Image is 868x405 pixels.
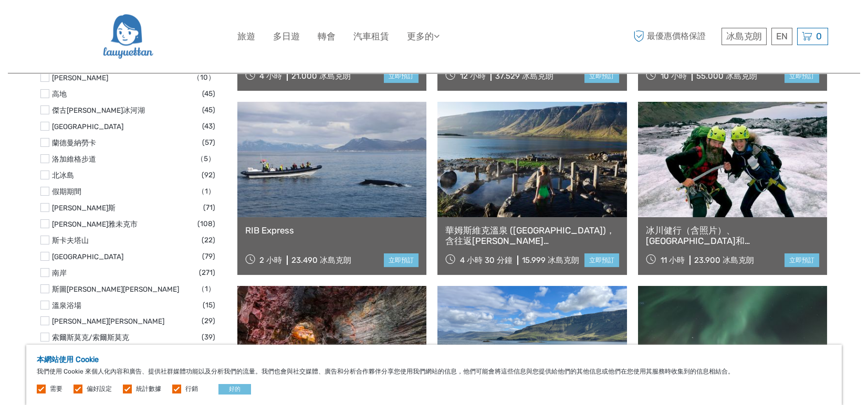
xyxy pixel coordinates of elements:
font: 37.529 冰島克朗 [495,71,553,81]
font: （5） [196,154,215,163]
a: 斯圖[PERSON_NAME][PERSON_NAME] [52,285,179,293]
font: 冰川健行（含照片）、[GEOGRAPHIC_DATA]和[GEOGRAPHIC_DATA] [646,225,750,257]
font: 12 小時 [460,71,486,81]
font: [PERSON_NAME] [52,73,108,82]
font: 多日遊 [273,31,300,41]
font: (271) [199,268,215,276]
font: 轉會 [318,31,336,41]
a: 高地 [52,90,67,98]
font: 立即預訂 [589,257,614,264]
button: 開啟 LiveChat 聊天小工具 [121,16,133,29]
font: 我們現在不在。請稍後再查看！ [15,18,118,27]
a: [PERSON_NAME][PERSON_NAME] [52,317,164,325]
font: (71) [203,203,215,211]
font: EN [776,31,788,41]
font: RIB Express [245,225,294,236]
a: 立即預訂 [584,69,619,83]
font: 統計數據 [136,386,161,393]
font: (108) [197,219,215,228]
font: (57) [202,138,215,146]
font: 我們使用 Cookie 來個人化內容和廣告、提供社群媒體功能以及分析我們的流量。我們也會與社交媒體、廣告和分析合作夥伴分享您使用我們網站的信息，他們可能會將這些信息與您提供給他們的其他信息或他們... [37,368,734,375]
font: (45) [202,105,215,114]
a: [PERSON_NAME]雅未克市 [52,220,138,228]
font: 傑古[PERSON_NAME]冰河湖 [52,106,145,114]
font: (39) [202,333,215,341]
font: 好的 [229,386,240,392]
a: 立即預訂 [384,69,419,83]
a: 立即預訂 [584,253,619,267]
font: 華姆斯維克溫泉 ([GEOGRAPHIC_DATA])，含往返[PERSON_NAME][GEOGRAPHIC_DATA]克的巴士接送服務 [445,225,615,257]
a: 冰川健行（含照片）、[GEOGRAPHIC_DATA]和[GEOGRAPHIC_DATA] [646,225,820,247]
a: [GEOGRAPHIC_DATA] [52,252,123,261]
a: 假期期間 [52,187,81,196]
a: 北冰島 [52,171,74,179]
font: 旅遊 [237,31,255,41]
font: 立即預訂 [789,257,814,264]
font: 21.000 冰島克朗 [291,71,351,81]
a: 轉會 [318,29,336,44]
font: 23.900 冰島克朗 [694,255,754,265]
font: 冰島克朗 [726,31,762,41]
font: (92) [202,170,215,179]
font: 11 小時 [661,255,685,265]
a: 立即預訂 [384,253,419,267]
a: 溫泉浴場 [52,301,81,310]
font: 2 小時 [259,255,282,265]
font: 4 小時 30 分鐘 [460,255,513,265]
font: （1） [197,187,215,195]
font: 立即預訂 [789,72,814,80]
font: 立即預訂 [589,72,614,80]
font: 立即預訂 [389,257,414,264]
font: 55.000 冰島克朗 [696,71,757,81]
font: 4 小時 [259,71,282,81]
font: (29) [202,316,215,325]
font: 23.490 冰島克朗 [291,255,351,265]
a: 蘭德曼納勞卡 [52,138,96,147]
a: 立即預訂 [785,69,819,83]
a: [PERSON_NAME]斯 [52,204,116,212]
a: 立即預訂 [785,253,819,267]
img: 2954-36deae89-f5b4-4889-ab42-60a468582106_logo_big.png [102,8,153,65]
font: 更多的 [407,31,434,41]
a: 索爾斯莫克/索爾斯莫克 [52,333,129,342]
font: 最優惠價格保證 [647,31,706,41]
font: (43) [202,122,215,130]
a: [GEOGRAPHIC_DATA] [52,122,123,131]
font: (22) [202,236,215,244]
a: 南岸 [52,269,67,277]
font: 10 小時 [661,71,687,81]
a: RIB Express [245,225,419,236]
a: 汽車租賃 [353,29,389,44]
font: (45) [202,89,215,98]
font: 需要 [50,386,62,393]
a: 多日遊 [273,29,300,44]
font: 15.999 冰島克朗 [522,255,579,265]
font: （10） [193,73,215,81]
a: 華姆斯維克溫泉 ([GEOGRAPHIC_DATA])，含往返[PERSON_NAME][GEOGRAPHIC_DATA]克的巴士接送服務 [445,225,619,247]
font: 偏好設定 [87,386,112,393]
font: （1） [197,284,215,293]
font: 本網站使用 Cookie [37,355,99,364]
font: 立即預訂 [389,72,414,80]
a: 旅遊 [237,29,255,44]
font: (79) [202,252,215,260]
a: 斯卡夫塔山 [52,236,89,244]
button: 好的 [218,384,251,395]
a: 洛加維格步道 [52,155,96,163]
font: 汽車租賃 [353,31,389,41]
font: 0 [816,31,822,41]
